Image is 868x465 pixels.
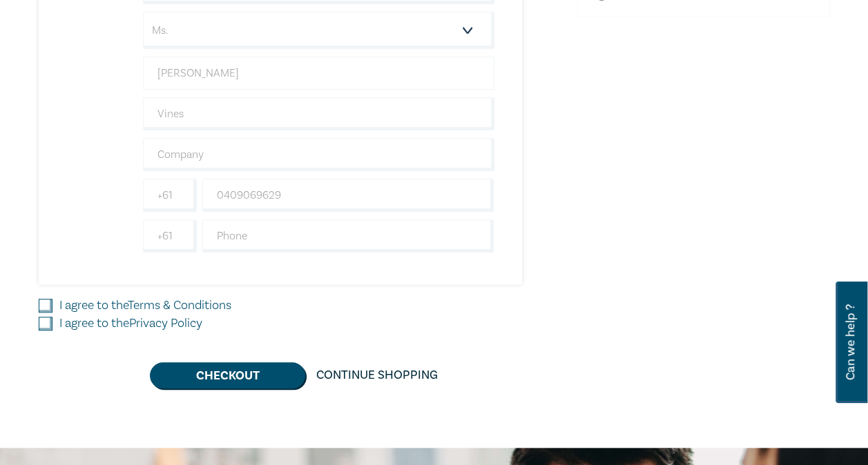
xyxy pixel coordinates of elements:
[59,297,231,315] label: I agree to the
[129,315,202,331] a: Privacy Policy
[59,315,202,333] label: I agree to the
[143,219,197,253] input: +61
[143,57,494,90] input: First Name*
[143,138,494,171] input: Company
[143,179,197,212] input: +61
[150,362,305,388] button: Checkout
[202,219,494,253] input: Phone
[305,362,449,388] a: Continue Shopping
[143,97,494,130] input: Last Name*
[128,297,231,313] a: Terms & Conditions
[202,179,494,212] input: Mobile*
[844,290,857,395] span: Can we help ?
